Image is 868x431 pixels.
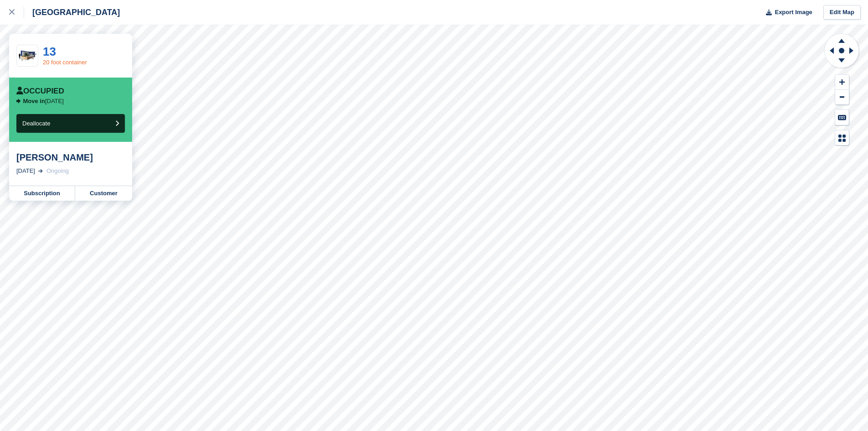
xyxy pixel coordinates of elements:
[23,98,45,104] span: Move in
[16,114,125,133] button: Deallocate
[17,48,38,64] img: 20-ft-container.jpg
[9,186,75,201] a: Subscription
[775,8,812,17] span: Export Image
[46,166,69,176] div: Ongoing
[835,130,849,145] button: Map Legend
[16,99,21,104] img: arrow-right-icn-b7405d978ebc5dd23a37342a16e90eae327d2fa7eb118925c1a0851fb5534208.svg
[835,75,849,90] button: Zoom In
[760,5,812,20] button: Export Image
[24,7,120,18] div: [GEOGRAPHIC_DATA]
[22,120,50,127] span: Deallocate
[43,45,56,58] a: 13
[38,169,43,173] img: arrow-right-light-icn-cde0832a797a2874e46488d9cf13f60e5c3a73dbe684e267c42b8395dfbc2abf.svg
[835,110,849,125] button: Keyboard Shortcuts
[23,98,64,105] p: [DATE]
[16,152,125,163] div: [PERSON_NAME]
[43,59,87,66] a: 20 foot container
[16,87,64,96] div: Occupied
[16,166,35,176] div: [DATE]
[835,90,849,105] button: Zoom Out
[823,5,861,20] a: Edit Map
[75,186,132,201] a: Customer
